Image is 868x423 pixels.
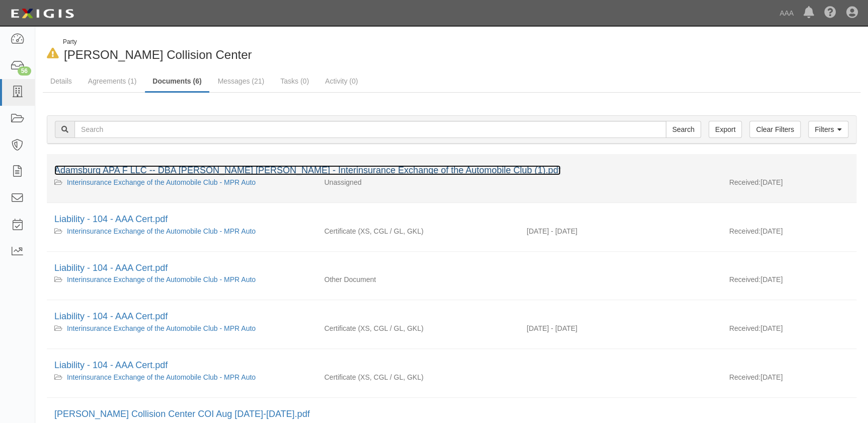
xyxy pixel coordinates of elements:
p: Received: [729,372,760,382]
a: Details [43,71,80,91]
div: Effective 08/01/2024 - Expiration 08/01/2025 [519,226,722,236]
div: Excess/Umbrella Liability Commercial General Liability / Garage Liability Garage Keepers Liability [317,226,519,236]
i: In Default since 08/15/2025 [47,48,59,59]
div: Effective - Expiration [519,274,722,275]
div: Liability - 104 - AAA Cert.pdf [54,262,849,275]
p: Received: [729,226,760,236]
a: Liability - 104 - AAA Cert.pdf [54,360,168,370]
a: [PERSON_NAME] Collision Center COI Aug [DATE]-[DATE].pdf [54,409,310,419]
a: Liability - 104 - AAA Cert.pdf [54,214,168,224]
a: Liability - 104 - AAA Cert.pdf [54,311,168,321]
div: Party [63,38,252,46]
img: logo-5460c22ac91f19d4615b14bd174203de0afe785f0fc80cf4dbbc73dc1793850b.png [8,5,77,23]
div: Kenny Ross Collision Center COI Aug 2022-2023.pdf [54,408,849,421]
p: Received: [729,323,760,333]
a: Interinsurance Exchange of the Automobile Club - MPR Auto [67,324,256,332]
a: Adamsburg APA F LLC -- DBA [PERSON_NAME] [PERSON_NAME] - Interinsurance Exchange of the Automobil... [54,165,561,175]
a: Messages (21) [210,71,272,91]
a: Interinsurance Exchange of the Automobile Club - MPR Auto [67,373,256,381]
a: Tasks (0) [273,71,317,91]
a: Interinsurance Exchange of the Automobile Club - MPR Auto [67,227,256,235]
a: Liability - 104 - AAA Cert.pdf [54,263,168,273]
div: 56 [18,66,31,76]
a: AAA [774,3,799,23]
i: Help Center - Complianz [824,7,836,19]
div: Liability - 104 - AAA Cert.pdf [54,359,849,372]
div: Adamsburg APA F LLC -- DBA Kenny Ross Ford - Interinsurance Exchange of the Automobile Club (1).pdf [54,164,849,177]
a: Interinsurance Exchange of the Automobile Club - MPR Auto [67,178,256,186]
span: [PERSON_NAME] Collision Center [64,48,252,61]
div: [DATE] [722,274,856,290]
p: Received: [729,274,760,285]
div: Effective 08/01/2024 - Expiration 08/01/2025 [519,323,722,333]
div: [DATE] [722,323,856,338]
a: Filters [808,121,848,138]
a: Export [708,121,742,138]
div: Excess/Umbrella Liability Commercial General Liability / Garage Liability Garage Keepers Liability [317,372,519,382]
p: Received: [729,177,760,187]
a: Interinsurance Exchange of the Automobile Club - MPR Auto [67,275,256,284]
input: Search [666,121,701,138]
input: Search [74,121,666,138]
div: Liability - 104 - AAA Cert.pdf [54,213,849,226]
div: Interinsurance Exchange of the Automobile Club - MPR Auto [54,372,309,382]
div: Interinsurance Exchange of the Automobile Club - MPR Auto [54,177,309,187]
div: [DATE] [722,226,856,241]
div: Kenny Ross Collision Center [43,38,444,63]
div: Interinsurance Exchange of the Automobile Club - MPR Auto [54,274,309,285]
div: Excess/Umbrella Liability Commercial General Liability / Garage Liability Garage Keepers Liability [317,323,519,333]
a: Activity (0) [318,71,365,91]
div: Liability - 104 - AAA Cert.pdf [54,310,849,323]
div: Interinsurance Exchange of the Automobile Club - MPR Auto [54,323,309,333]
div: Unassigned [317,177,519,187]
a: Agreements (1) [81,71,144,91]
div: [DATE] [722,177,856,192]
a: Clear Filters [749,121,800,138]
div: [DATE] [722,372,856,387]
div: Interinsurance Exchange of the Automobile Club - MPR Auto [54,226,309,236]
a: Documents (6) [145,71,209,93]
div: Other Document [317,274,519,285]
